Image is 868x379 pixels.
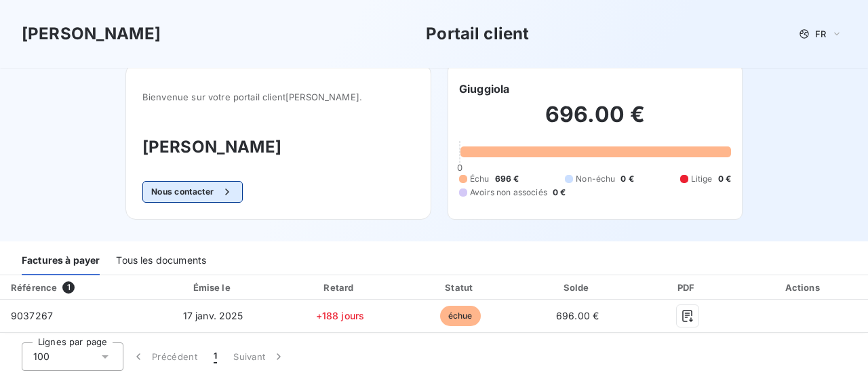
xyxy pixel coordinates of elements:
div: PDF [638,281,737,294]
span: 100 [33,350,50,363]
span: Bienvenue sur votre portail client [PERSON_NAME] . [142,92,414,102]
div: Tous les documents [116,247,206,275]
span: 1 [214,350,217,363]
span: Litige [691,173,713,185]
span: 696.00 € [556,310,599,321]
span: 0 € [620,173,633,185]
div: Retard [282,281,398,294]
span: 9037267 [11,310,53,321]
div: Actions [743,281,865,294]
div: Statut [403,281,517,294]
h6: Giuggiola [459,81,509,97]
h3: [PERSON_NAME] [22,22,161,46]
span: 0 € [718,173,731,185]
div: Solde [522,281,633,294]
div: Factures à payer [22,247,100,275]
span: Échu [470,173,490,185]
div: Référence [11,282,57,293]
span: +188 jours [316,310,365,321]
h3: [PERSON_NAME] [142,135,414,159]
span: 17 janv. 2025 [183,310,243,321]
div: Émise le [149,281,276,294]
button: Précédent [123,342,205,371]
span: 1 [62,281,75,294]
h3: Portail client [426,22,529,46]
span: 0 [457,162,462,173]
button: Suivant [225,342,294,371]
h2: 696.00 € [459,101,731,142]
span: échue [440,306,481,326]
span: 0 € [553,186,566,199]
button: 1 [205,342,225,371]
span: 696 € [495,173,519,185]
button: Nous contacter [142,181,243,203]
span: Avoirs non associés [470,186,547,199]
span: Non-échu [576,173,615,185]
span: FR [815,28,826,39]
